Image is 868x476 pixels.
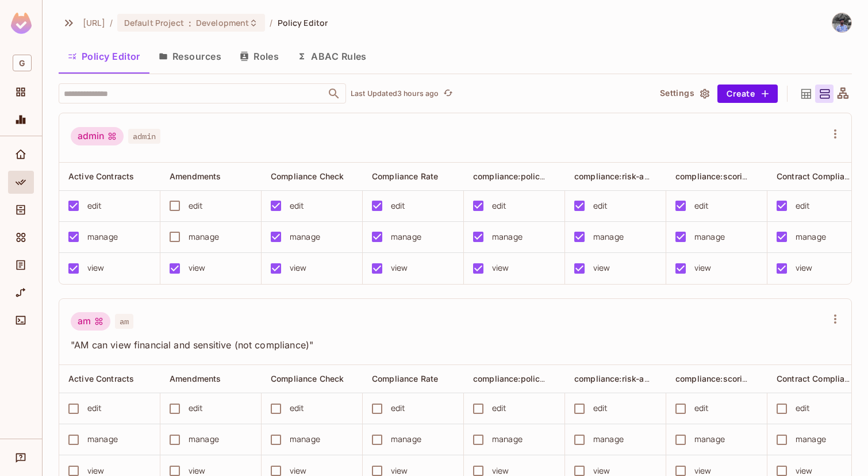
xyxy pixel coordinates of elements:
[110,17,113,28] li: /
[290,199,305,212] div: edit
[492,231,523,243] div: manage
[8,281,34,304] div: URL Mapping
[694,231,725,243] div: manage
[351,89,439,98] p: Last Updated 3 hours ago
[796,433,826,446] div: manage
[115,314,133,329] span: am
[593,433,624,446] div: manage
[290,402,305,414] div: edit
[189,433,219,446] div: manage
[675,171,752,182] span: compliance:scoring
[372,374,438,383] span: Compliance Rate
[189,199,203,212] div: edit
[593,262,610,274] div: view
[278,17,328,28] span: Policy Editor
[71,312,110,331] div: am
[473,373,582,384] span: compliance:policy-compare
[128,129,160,144] span: admin
[574,171,687,182] span: compliance:risk-assessment
[59,42,149,71] button: Policy Editor
[8,80,34,103] div: Projects
[68,171,134,181] span: Active Contracts
[441,87,455,101] button: refresh
[473,171,582,182] span: compliance:policy-compare
[170,171,221,181] span: Amendments
[189,231,219,243] div: manage
[189,262,206,274] div: view
[68,374,134,383] span: Active Contracts
[8,50,34,76] div: Workspace: genworx.ai
[8,108,34,131] div: Monitoring
[593,402,608,414] div: edit
[443,88,453,99] span: refresh
[593,231,624,243] div: manage
[694,433,725,446] div: manage
[832,13,851,32] img: Mithies
[655,85,713,103] button: Settings
[271,171,344,181] span: Compliance Check
[189,402,203,414] div: edit
[694,262,712,274] div: view
[8,254,34,277] div: Audit Log
[391,402,406,414] div: edit
[8,171,34,194] div: Policy
[124,17,184,28] span: Default Project
[574,373,687,384] span: compliance:risk-assessment
[290,262,307,274] div: view
[87,402,102,414] div: edit
[593,199,608,212] div: edit
[439,87,455,101] span: Click to refresh data
[288,42,376,71] button: ABAC Rules
[83,17,105,28] span: the active workspace
[694,199,709,212] div: edit
[290,433,320,446] div: manage
[492,402,507,414] div: edit
[188,18,192,28] span: :
[492,199,507,212] div: edit
[87,262,105,274] div: view
[326,86,342,102] button: Open
[694,402,709,414] div: edit
[675,373,752,384] span: compliance:scoring
[8,198,34,221] div: Directory
[270,17,272,28] li: /
[71,127,124,145] div: admin
[717,85,778,103] button: Create
[13,55,32,71] span: G
[11,13,32,34] img: SReyMgAAAABJRU5ErkJggg==
[796,199,811,212] div: edit
[271,374,344,383] span: Compliance Check
[391,433,421,446] div: manage
[492,262,509,274] div: view
[149,42,231,71] button: Resources
[8,446,34,469] div: Help & Updates
[391,199,406,212] div: edit
[8,226,34,249] div: Elements
[492,433,523,446] div: manage
[87,231,118,243] div: manage
[290,231,320,243] div: manage
[796,231,826,243] div: manage
[372,171,438,181] span: Compliance Rate
[231,42,288,71] button: Roles
[796,402,811,414] div: edit
[391,262,408,274] div: view
[87,433,118,446] div: manage
[87,199,102,212] div: edit
[170,374,221,383] span: Amendments
[391,231,421,243] div: manage
[8,309,34,332] div: Connect
[71,339,826,351] span: "AM can view financial and sensitive (not compliance)"
[796,262,813,274] div: view
[196,17,249,28] span: Development
[8,143,34,166] div: Home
